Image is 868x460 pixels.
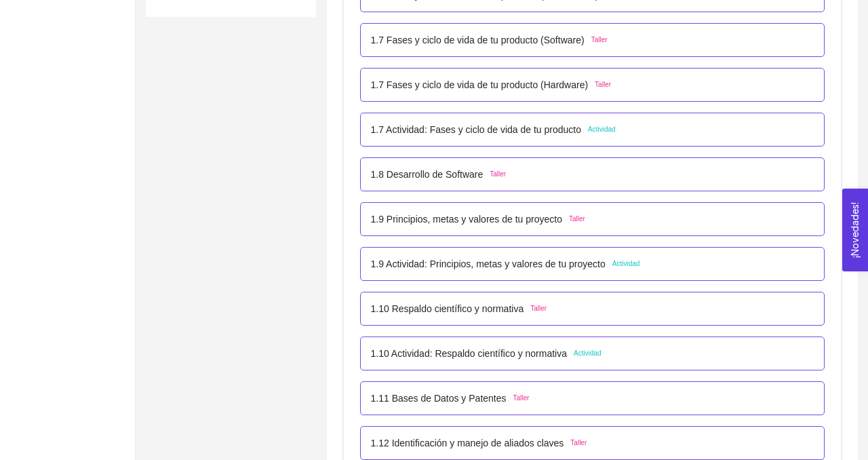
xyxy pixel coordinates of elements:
[371,212,562,227] p: 1.9 Principios, metas y valores de tu proyecto
[574,348,601,359] span: Actividad
[588,124,616,135] span: Actividad
[371,346,568,361] p: 1.10 Actividad: Respaldo científico y normativa
[371,391,507,406] p: 1.11 Bases de Datos y Patentes
[371,256,606,271] p: 1.9 Actividad: Principios, metas y valores de tu proyecto
[371,167,484,182] p: 1.8 Desarrollo de Software
[371,122,582,137] p: 1.7 Actividad: Fases y ciclo de vida de tu producto
[842,189,868,271] button: Open Feedback Widget
[371,33,585,47] p: 1.7 Fases y ciclo de vida de tu producto (Software)
[570,438,587,448] span: Taller
[595,79,611,90] span: Taller
[513,393,530,404] span: Taller
[371,436,564,451] p: 1.12 Identificación y manejo de aliados claves
[530,303,547,314] span: Taller
[612,258,640,269] span: Actividad
[371,77,589,92] p: 1.7 Fases y ciclo de vida de tu producto (Hardware)
[569,214,585,225] span: Taller
[591,35,608,45] span: Taller
[371,301,524,316] p: 1.10 Respaldo científico y normativa
[490,169,506,180] span: Taller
